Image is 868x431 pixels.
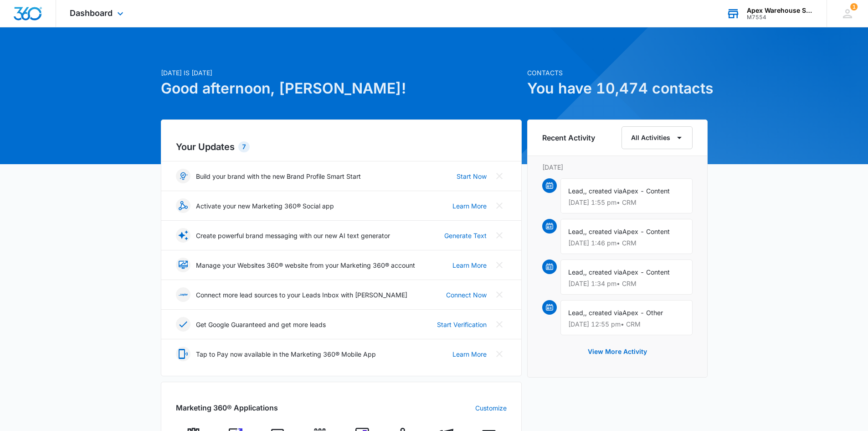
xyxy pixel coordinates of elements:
span: Dashboard [70,8,113,18]
h6: Recent Activity [542,132,595,143]
a: Connect Now [446,290,487,300]
span: Apex - Other [622,309,663,317]
div: account id [747,14,813,21]
p: [DATE] 12:55 pm • CRM [568,321,685,327]
p: [DATE] is [DATE] [161,68,522,78]
span: , created via [585,309,622,317]
span: 1 [850,3,858,10]
button: Close [492,287,507,302]
a: Learn More [452,201,487,211]
a: Generate Text [444,231,487,240]
button: Close [492,198,507,213]
p: [DATE] 1:34 pm • CRM [568,280,685,287]
span: , created via [585,187,622,195]
span: , created via [585,268,622,276]
button: Close [492,317,507,332]
div: account name [747,7,813,14]
p: Connect more lead sources to your Leads Inbox with [PERSON_NAME] [196,290,407,300]
button: Close [492,258,507,272]
div: notifications count [850,3,858,10]
p: Build your brand with the new Brand Profile Smart Start [196,171,361,181]
a: Start Now [457,171,487,181]
span: Apex - Content [622,187,670,195]
p: [DATE] 1:55 pm • CRM [568,199,685,206]
button: All Activities [621,126,693,149]
button: View More Activity [579,341,656,363]
p: Tap to Pay now available in the Marketing 360® Mobile App [196,349,376,359]
p: Manage your Websites 360® website from your Marketing 360® account [196,260,415,270]
div: 7 [238,141,250,152]
a: Start Verification [437,320,487,329]
span: Lead, [568,187,585,195]
button: Close [492,347,507,361]
h2: Your Updates [176,140,507,154]
span: Apex - Content [622,228,670,235]
p: [DATE] [542,162,693,172]
p: Contacts [527,68,708,78]
a: Customize [475,403,507,413]
a: Learn More [452,260,487,270]
p: [DATE] 1:46 pm • CRM [568,240,685,246]
span: Apex - Content [622,268,670,276]
p: Activate your new Marketing 360® Social app [196,201,334,211]
span: Lead, [568,268,585,276]
h1: Good afternoon, [PERSON_NAME]! [161,78,522,99]
h2: Marketing 360® Applications [176,402,278,413]
button: Close [492,228,507,243]
span: Lead, [568,228,585,235]
button: Close [492,169,507,183]
p: Create powerful brand messaging with our new AI text generator [196,231,390,240]
h1: You have 10,474 contacts [527,78,708,99]
p: Get Google Guaranteed and get more leads [196,320,326,329]
a: Learn More [452,349,487,359]
span: , created via [585,228,622,235]
span: Lead, [568,309,585,317]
